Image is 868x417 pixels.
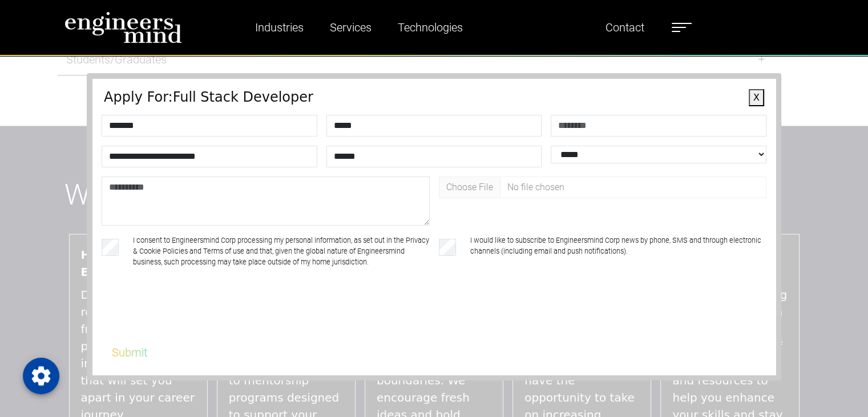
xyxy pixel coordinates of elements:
h4: Apply For: Full Stack Developer [104,89,764,106]
a: Contact [601,14,649,41]
button: X [749,89,764,106]
iframe: reCAPTCHA [104,296,277,340]
label: I would like to subscribe to Engineersmind Corp news by phone, SMS and through electronic channel... [470,235,766,268]
button: Submit [97,340,162,364]
a: Industries [251,14,308,41]
a: Technologies [393,14,467,41]
a: Services [325,14,376,41]
label: I consent to Engineersmind Corp processing my personal information, as set out in the Privacy & C... [133,235,429,268]
img: logo [64,11,182,43]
